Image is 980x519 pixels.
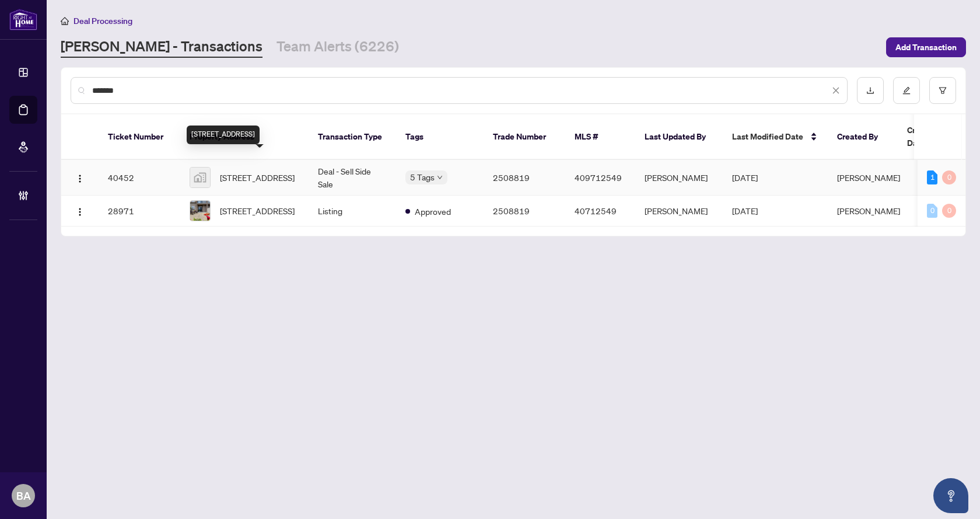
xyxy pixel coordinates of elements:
[99,196,180,227] td: 28971
[635,160,723,196] td: [PERSON_NAME]
[71,201,89,220] button: Logo
[309,196,396,227] td: Listing
[99,160,180,196] td: 40452
[73,16,132,26] span: Deal Processing
[75,174,85,183] img: Logo
[635,114,723,160] th: Last Updated By
[927,170,937,184] div: 1
[832,86,840,95] span: close
[190,201,210,221] img: thumbnail-img
[837,205,900,216] span: [PERSON_NAME]
[575,172,622,183] span: 409712549
[732,205,758,216] span: [DATE]
[927,204,937,218] div: 0
[71,168,89,187] button: Logo
[942,170,956,184] div: 0
[857,77,884,104] button: download
[220,171,295,184] span: [STREET_ADDRESS]
[898,114,979,160] th: Created Date
[866,86,874,95] span: download
[837,172,900,183] span: [PERSON_NAME]
[437,175,443,180] span: down
[565,114,635,160] th: MLS #
[484,160,565,196] td: 2508819
[415,205,451,218] span: Approved
[575,205,617,216] span: 40712549
[828,114,898,160] th: Created By
[929,77,956,104] button: filter
[484,114,565,160] th: Trade Number
[902,86,911,95] span: edit
[732,130,803,143] span: Last Modified Date
[886,37,966,57] button: Add Transaction
[723,114,828,160] th: Last Modified Date
[942,204,956,218] div: 0
[933,478,968,513] button: Open asap
[410,170,435,184] span: 5 Tags
[939,86,947,95] span: filter
[484,196,565,227] td: 2508819
[9,9,37,30] img: logo
[75,207,85,217] img: Logo
[190,168,210,187] img: thumbnail-img
[16,487,31,504] span: BA
[276,37,399,58] a: Team Alerts (6226)
[907,124,956,149] span: Created Date
[61,37,262,58] a: [PERSON_NAME] - Transactions
[187,126,260,144] div: [STREET_ADDRESS]
[635,196,723,227] td: [PERSON_NAME]
[99,114,180,160] th: Ticket Number
[180,114,309,160] th: Property Address
[893,77,920,104] button: edit
[732,172,758,183] span: [DATE]
[309,160,396,196] td: Deal - Sell Side Sale
[396,114,484,160] th: Tags
[61,17,69,25] span: home
[220,204,295,217] span: [STREET_ADDRESS]
[895,38,957,57] span: Add Transaction
[309,114,396,160] th: Transaction Type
